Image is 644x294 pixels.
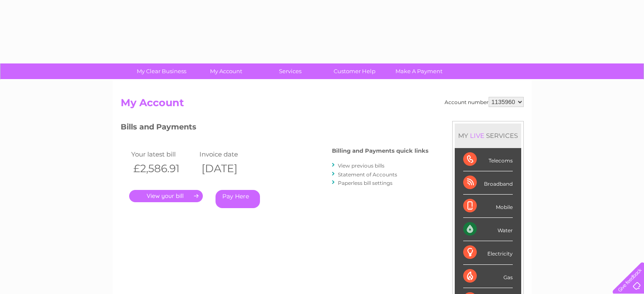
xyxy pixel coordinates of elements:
[332,148,428,154] h4: Billing and Payments quick links
[384,63,454,79] a: Make A Payment
[463,241,513,264] div: Electricity
[463,218,513,241] div: Water
[129,190,203,202] a: .
[191,63,261,79] a: My Account
[463,195,513,218] div: Mobile
[445,97,524,107] div: Account number
[127,63,196,79] a: My Clear Business
[216,190,260,208] a: Pay Here
[338,171,397,178] a: Statement of Accounts
[129,148,197,160] td: Your latest bill
[468,132,486,140] div: LIVE
[338,162,384,169] a: View previous bills
[463,171,513,195] div: Broadband
[121,121,428,136] h3: Bills and Payments
[129,160,197,177] th: £2,586.91
[455,124,521,148] div: MY SERVICES
[463,265,513,288] div: Gas
[197,148,265,160] td: Invoice date
[197,160,265,177] th: [DATE]
[338,180,392,186] a: Paperless bill settings
[320,63,390,79] a: Customer Help
[121,97,524,113] h2: My Account
[255,63,325,79] a: Services
[463,148,513,171] div: Telecoms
